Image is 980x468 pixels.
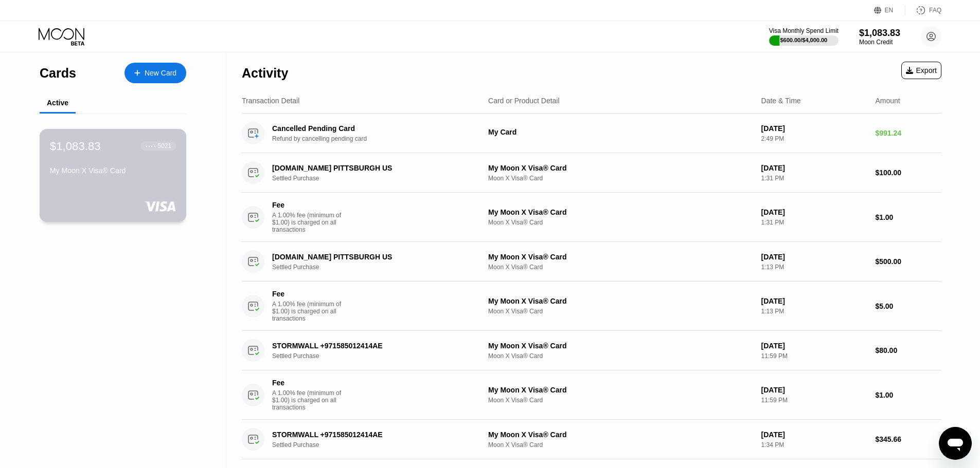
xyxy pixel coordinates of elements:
[769,27,839,34] div: Visa Monthly Spend Limit
[488,342,753,350] div: My Moon X Visa® Card
[242,242,941,282] div: [DOMAIN_NAME] PITTSBURGH USSettled PurchaseMy Moon X Visa® CardMoon X Visa® Card[DATE]1:13 PM$500.00
[242,97,299,105] div: Transaction Detail
[901,62,941,79] div: Export
[761,219,867,226] div: 1:31 PM
[761,264,867,271] div: 1:13 PM
[488,164,753,172] div: My Moon X Visa® Card
[242,331,941,370] div: STORMWALL +971585012414AESettled PurchaseMy Moon X Visa® CardMoon X Visa® Card[DATE]11:59 PM$80.00
[769,27,839,46] div: Visa Monthly Spend Limit$600.00/$4,000.00
[272,352,487,360] div: Settled Purchase
[272,201,344,209] div: Fee
[874,5,905,15] div: EN
[488,253,753,261] div: My Moon X Visa® Card
[929,7,941,14] div: FAQ
[40,129,186,221] div: $1,083.83● ● ● ●5021My Moon X Visa® Card
[761,342,867,350] div: [DATE]
[272,264,487,271] div: Settled Purchase
[859,28,900,39] div: $1,083.83
[859,28,900,46] div: $1,083.83Moon Credit
[272,301,349,322] div: A 1.00% fee (minimum of $1.00) is charged on all transactions
[488,97,560,105] div: Card or Product Detail
[488,430,753,439] div: My Moon X Visa® Card
[488,308,753,315] div: Moon X Visa® Card
[488,128,753,136] div: My Card
[875,97,900,105] div: Amount
[875,169,941,177] div: $100.00
[488,264,753,271] div: Moon X Visa® Card
[761,386,867,394] div: [DATE]
[242,153,941,193] div: [DOMAIN_NAME] PITTSBURGH USSettled PurchaseMy Moon X Visa® CardMoon X Visa® Card[DATE]1:31 PM$100.00
[242,282,941,331] div: FeeA 1.00% fee (minimum of $1.00) is charged on all transactionsMy Moon X Visa® CardMoon X Visa® ...
[875,213,941,221] div: $1.00
[780,37,827,43] div: $600.00 / $4,000.00
[242,370,941,420] div: FeeA 1.00% fee (minimum of $1.00) is charged on all transactionsMy Moon X Visa® CardMoon X Visa® ...
[761,253,867,261] div: [DATE]
[761,352,867,360] div: 11:59 PM
[272,430,472,439] div: STORMWALL +971585012414AE
[242,420,941,459] div: STORMWALL +971585012414AESettled PurchaseMy Moon X Visa® CardMoon X Visa® Card[DATE]1:34 PM$345.66
[939,427,972,460] iframe: Button to launch messaging window, conversation in progress
[761,397,867,404] div: 11:59 PM
[761,308,867,315] div: 1:13 PM
[145,69,176,78] div: New Card
[885,7,894,14] div: EN
[157,142,171,149] div: 5021
[272,253,472,261] div: [DOMAIN_NAME] PITTSBURGH US
[761,297,867,305] div: [DATE]
[47,99,68,107] div: Active
[761,164,867,172] div: [DATE]
[488,297,753,305] div: My Moon X Visa® Card
[488,175,753,182] div: Moon X Visa® Card
[761,208,867,216] div: [DATE]
[488,352,753,360] div: Moon X Visa® Card
[905,5,941,15] div: FAQ
[50,166,176,175] div: My Moon X Visa® Card
[50,139,101,153] div: $1,083.83
[272,342,472,350] div: STORMWALL +971585012414AE
[488,397,753,404] div: Moon X Visa® Card
[272,175,487,182] div: Settled Purchase
[124,63,186,83] div: New Card
[272,441,487,448] div: Settled Purchase
[761,97,801,105] div: Date & Time
[272,389,349,411] div: A 1.00% fee (minimum of $1.00) is charged on all transactions
[761,430,867,439] div: [DATE]
[906,66,937,74] div: Export
[875,129,941,137] div: $991.24
[761,135,867,142] div: 2:49 PM
[875,302,941,310] div: $5.00
[272,212,349,233] div: A 1.00% fee (minimum of $1.00) is charged on all transactions
[875,346,941,354] div: $80.00
[488,386,753,394] div: My Moon X Visa® Card
[40,66,76,81] div: Cards
[272,135,487,142] div: Refund by cancelling pending card
[242,114,941,153] div: Cancelled Pending CardRefund by cancelling pending cardMy Card[DATE]2:49 PM$991.24
[875,257,941,266] div: $500.00
[488,441,753,448] div: Moon X Visa® Card
[272,124,472,133] div: Cancelled Pending Card
[875,435,941,443] div: $345.66
[272,290,344,298] div: Fee
[272,164,472,172] div: [DOMAIN_NAME] PITTSBURGH US
[242,193,941,242] div: FeeA 1.00% fee (minimum of $1.00) is charged on all transactionsMy Moon X Visa® CardMoon X Visa® ...
[488,208,753,216] div: My Moon X Visa® Card
[761,175,867,182] div: 1:31 PM
[761,441,867,448] div: 1:34 PM
[859,39,900,46] div: Moon Credit
[761,124,867,133] div: [DATE]
[875,391,941,399] div: $1.00
[488,219,753,226] div: Moon X Visa® Card
[242,66,288,81] div: Activity
[272,379,344,387] div: Fee
[146,144,156,147] div: ● ● ● ●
